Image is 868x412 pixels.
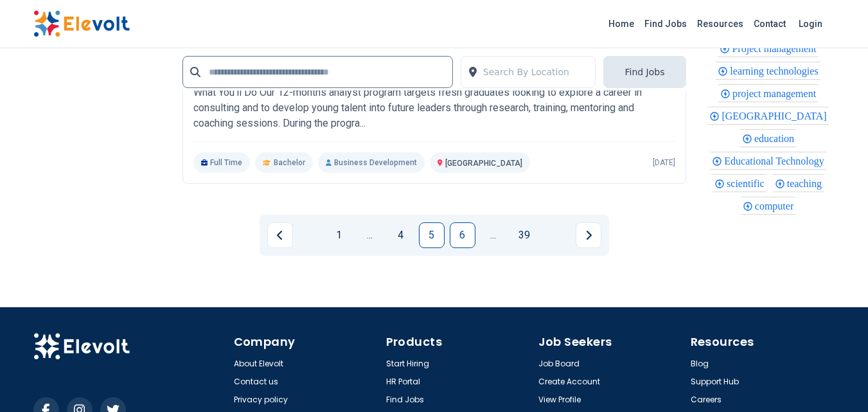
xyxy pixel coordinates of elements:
a: Page 6 [450,222,475,248]
a: Find Jobs [386,395,424,405]
span: Project management [732,43,820,54]
a: Job Board [538,359,580,369]
p: Full Time [193,152,251,173]
a: Previous page [267,222,293,248]
span: education [754,133,798,144]
a: Create Account [538,377,600,387]
a: Start Hiring [386,359,429,369]
a: Find Jobs [639,13,692,34]
a: HR Portal [386,377,420,387]
h4: Job Seekers [538,333,683,351]
span: [GEOGRAPHIC_DATA] [722,111,830,121]
img: Elevolt [33,333,130,360]
span: Bachelor [274,157,305,168]
span: teaching [787,178,826,189]
div: teaching [773,174,824,192]
div: Nairobi [707,107,828,125]
a: About Elevolt [234,359,283,369]
a: Boston Consulting Group (BCG)Business AnalystBoston Consulting Group (BCG)What You'll Do Our 12-m... [193,45,675,173]
a: Login [791,11,830,37]
img: Elevolt [33,10,130,37]
a: Page 4 [388,222,414,248]
span: [GEOGRAPHIC_DATA] [445,159,522,168]
a: Next page [576,222,601,248]
a: Page 39 [511,222,537,248]
h4: Products [386,333,531,351]
div: scientific [713,174,766,192]
a: Blog [691,359,709,369]
a: Careers [691,395,722,405]
a: Contact us [234,377,278,387]
div: Educational Technology [710,152,826,170]
div: project management [718,84,818,102]
a: Support Hub [691,377,739,387]
span: project management [732,88,820,99]
button: Find Jobs [603,56,686,88]
a: Resources [692,13,748,34]
span: computer [755,201,797,211]
span: Educational Technology [724,156,828,166]
span: scientific [727,178,768,189]
a: Page 1 [326,222,352,248]
a: Contact [748,13,791,34]
a: Jump forward [481,222,506,248]
div: Project management [718,39,818,57]
p: What You'll Do Our 12-months analyst program targets fresh graduates looking to explore a career ... [193,85,675,131]
h4: Company [234,333,378,351]
a: Page 5 is your current page [419,222,445,248]
a: View Profile [538,395,581,405]
div: learning technologies [716,62,820,80]
iframe: Chat Widget [804,350,868,412]
a: Privacy policy [234,395,288,405]
p: Business Development [318,152,425,173]
div: education [740,129,796,147]
h4: Resources [691,333,835,351]
div: computer [741,197,795,215]
p: [DATE] [653,157,675,168]
a: Home [603,13,639,34]
span: learning technologies [730,66,822,76]
ul: Pagination [267,222,601,248]
iframe: Advertisement [33,17,167,225]
a: Jump backward [357,222,383,248]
